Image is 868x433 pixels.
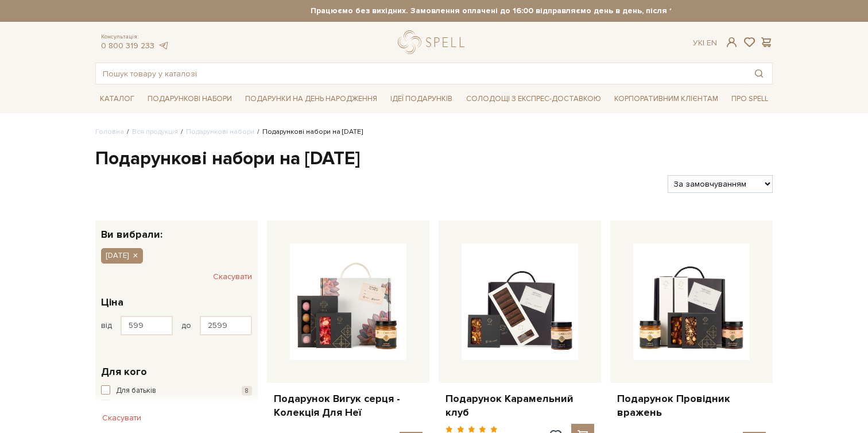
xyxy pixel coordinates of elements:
span: Ціна [101,295,123,310]
a: Подарунок Провідник вражень [617,392,766,419]
a: Вся продукція [132,127,178,136]
li: Подарункові набори на [DATE] [254,127,363,137]
button: [DATE] [101,248,143,263]
span: Для батьків [116,385,156,397]
span: Подарункові набори [143,90,237,108]
div: Ук [693,38,717,48]
span: | [703,38,704,48]
span: від [101,320,112,331]
span: 17 [239,400,252,410]
span: [DATE] [106,250,129,261]
a: logo [398,30,470,54]
a: Головна [95,127,124,136]
span: Для кого [101,364,147,380]
span: Про Spell [727,90,773,108]
button: Для батьків 8 [101,385,252,397]
a: Корпоративним клієнтам [610,89,723,109]
a: Подарункові набори [186,127,254,136]
h1: Подарункові набори на [DATE] [95,147,773,171]
a: Подарунок Карамельний клуб [445,392,594,419]
button: Для друзів 17 [101,400,252,411]
input: Ціна [121,316,173,335]
span: 8 [242,386,252,396]
a: Солодощі з експрес-доставкою [462,89,606,109]
a: Подарунок Вигук серця - Колекція Для Неї [274,392,423,419]
span: Ідеї подарунків [386,90,457,108]
a: telegram [157,41,169,51]
div: Ви вибрали: [95,221,258,239]
button: Скасувати [213,268,252,286]
input: Ціна [200,316,252,335]
button: Скасувати [95,409,148,427]
span: Каталог [95,90,139,108]
a: En [707,38,717,48]
span: Для друзів [116,400,153,411]
a: 0 800 319 233 [101,41,154,51]
span: Подарунки на День народження [241,90,382,108]
span: до [181,320,191,331]
button: Пошук товару у каталозі [746,63,772,84]
span: Консультація: [101,33,169,41]
input: Пошук товару у каталозі [96,63,746,84]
